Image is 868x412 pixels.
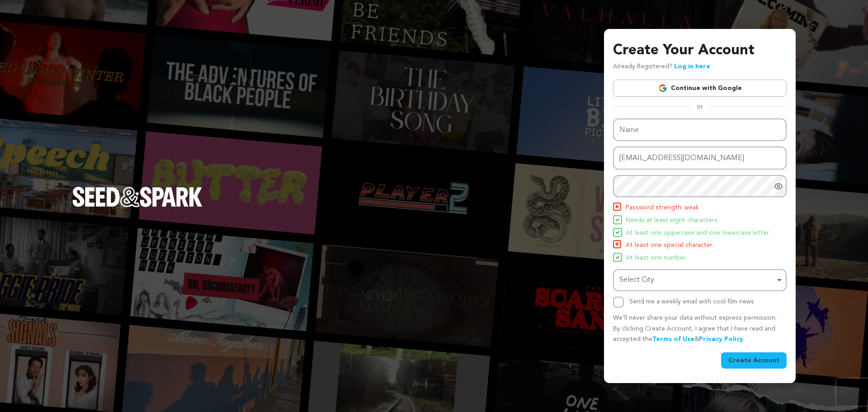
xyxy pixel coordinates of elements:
a: Privacy Policy [699,336,743,342]
img: Seed&Spark Icon [616,256,619,259]
img: Seed&Spark Icon [616,231,619,234]
button: Create Account [721,352,787,369]
a: Continue with Google [613,80,787,97]
img: Seed&Spark Icon [616,218,619,222]
a: Terms of Use [652,336,694,342]
label: Send me a weekly email with cool film news [629,298,754,305]
span: Password strength: weak [626,203,699,213]
img: Seed&Spark Icon [614,241,620,247]
img: Seed&Spark Icon [614,204,620,210]
h3: Create Your Account [613,40,787,62]
p: We’ll never share your data without express permission. By clicking Create Account, I agree that ... [613,313,787,345]
input: Name [613,118,787,142]
a: Log in here [674,63,710,70]
span: At least one number. [626,253,687,264]
input: Email address [613,147,787,170]
span: or [691,102,708,111]
div: Select City [619,274,775,287]
span: At least one special character. [626,240,713,251]
img: Seed&Spark Logo [72,187,203,207]
a: Seed&Spark Homepage [72,187,203,225]
img: Google logo [658,84,667,93]
span: At least one uppercase and one lowercase letter. [626,228,770,239]
a: Show password as plain text. Warning: this will display your password on the screen. [774,182,783,191]
p: Already Registered? [613,62,710,72]
span: Needs at least eight characters. [626,215,719,226]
